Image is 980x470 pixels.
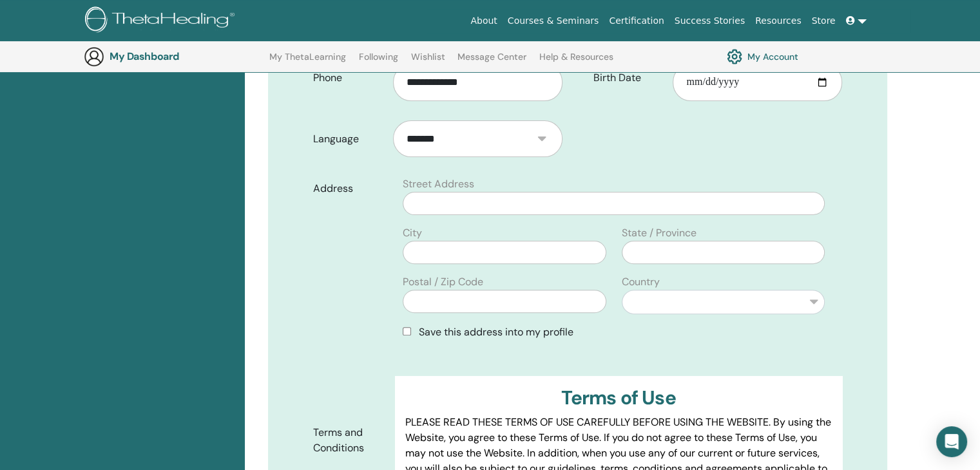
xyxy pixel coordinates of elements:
[584,66,673,90] label: Birth Date
[303,420,395,460] label: Terms and Conditions
[110,50,238,62] h3: My Dashboard
[269,52,346,72] a: My ThetaLearning
[403,274,483,290] label: Postal / Zip Code
[669,9,750,33] a: Success Stories
[465,9,502,33] a: About
[622,274,660,290] label: Country
[539,52,613,72] a: Help & Resources
[750,9,807,33] a: Resources
[503,9,604,33] a: Courses & Seminars
[405,386,832,409] h3: Terms of Use
[403,176,474,192] label: Street Address
[403,225,422,241] label: City
[457,52,526,72] a: Message Center
[359,52,398,72] a: Following
[303,127,393,151] label: Language
[303,66,393,90] label: Phone
[727,46,742,68] img: cog.svg
[303,176,395,201] label: Address
[622,225,697,241] label: State / Province
[604,9,669,33] a: Certification
[807,9,841,33] a: Store
[411,52,445,72] a: Wishlist
[419,325,573,339] span: Save this address into my profile
[727,46,798,68] a: My Account
[84,46,104,67] img: generic-user-icon.jpg
[936,426,967,457] div: Open Intercom Messenger
[85,6,239,35] img: logo.png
